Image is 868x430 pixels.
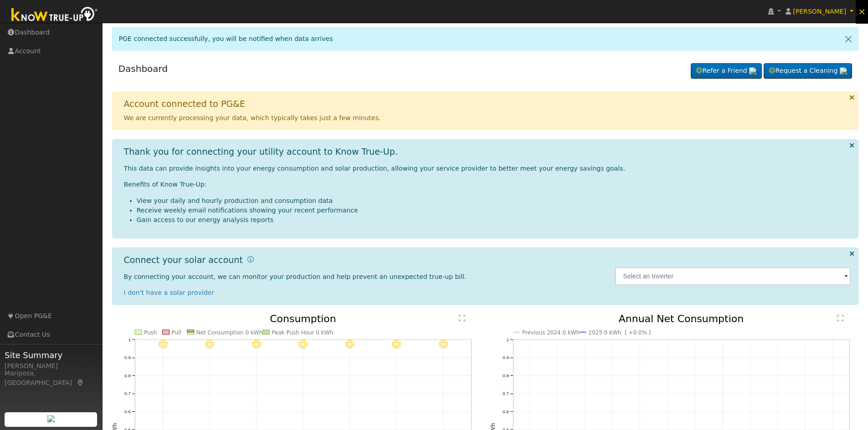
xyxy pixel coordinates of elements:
[503,391,509,396] text: 0.7
[503,355,509,360] text: 0.9
[47,415,55,422] img: retrieve
[137,196,851,206] li: View your daily and hourly production and consumption data
[205,340,214,349] i: 8/11 - Clear
[506,337,509,342] text: 1
[124,165,625,172] span: This data can provide insights into your energy consumption and solar production, allowing your s...
[272,329,333,336] text: Peak Push Hour 0 kWh
[793,8,846,15] span: [PERSON_NAME]
[252,340,261,349] i: 8/12 - Clear
[158,340,167,349] i: 8/10 - Clear
[858,6,866,17] span: ×
[7,5,103,25] img: Know True-Up
[112,27,859,51] div: PGE connected successfully, you will be notified when data arrives
[124,355,131,360] text: 0.9
[764,63,852,79] a: Request a Cleaning
[619,313,744,324] text: Annual Net Consumption
[503,409,509,414] text: 0.6
[144,329,157,336] text: Push
[124,255,243,265] h1: Connect your solar account
[392,340,401,349] i: 8/15 - Clear
[124,373,131,378] text: 0.8
[137,215,851,225] li: Gain access to our energy analysis reports
[749,67,756,75] img: retrieve
[124,409,131,414] text: 0.6
[345,340,354,349] i: 8/14 - Clear
[5,361,98,371] div: [PERSON_NAME]
[196,329,262,336] text: Net Consumption 0 kWh
[840,67,847,75] img: retrieve
[691,63,762,79] a: Refer a Friend
[459,314,465,322] text: 
[137,206,851,215] li: Receive weekly email notifications showing your recent performance
[839,28,858,50] a: Close
[615,267,851,285] input: Select an Inverter
[5,349,98,361] span: Site Summary
[588,329,651,336] text: 2025 0 kWh [ +0.0% ]
[124,391,131,396] text: 0.7
[124,180,851,189] p: Benefits of Know True-Up:
[522,329,580,336] text: Previous 2024 0 kWh
[298,340,308,349] i: 8/13 - Clear
[124,114,381,121] span: We are currently processing your data, which typically takes just a few minutes.
[124,147,398,157] h1: Thank you for connecting your utility account to Know True-Up.
[439,340,448,349] i: 8/16 - Clear
[837,314,843,322] text: 
[171,329,181,336] text: Pull
[128,337,131,342] text: 1
[124,273,467,280] span: By connecting your account, we can monitor your production and help prevent an unexpected true-up...
[124,289,215,296] a: I don't have a solar provider
[503,373,509,378] text: 0.8
[118,63,168,74] a: Dashboard
[124,99,245,109] h1: Account connected to PG&E
[77,379,85,386] a: Map
[270,313,336,324] text: Consumption
[5,369,98,388] div: Mariposa, [GEOGRAPHIC_DATA]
